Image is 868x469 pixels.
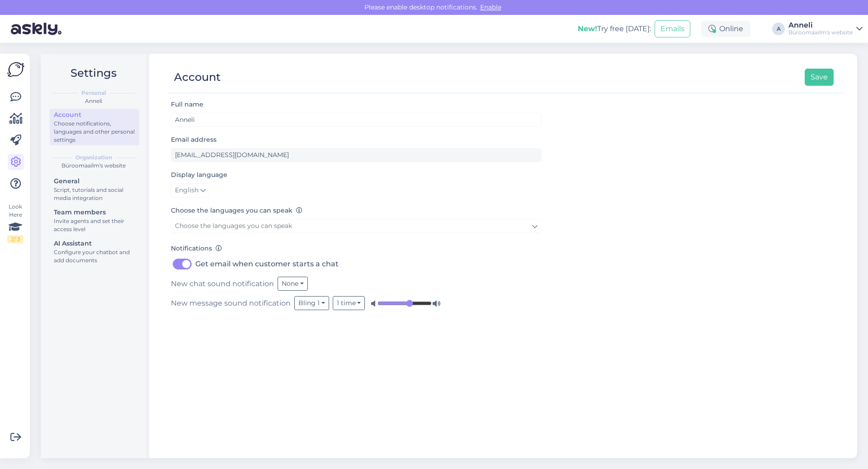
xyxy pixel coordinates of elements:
div: Choose notifications, languages and other personal settings [54,120,135,144]
div: 2 / 3 [7,235,24,243]
div: Invite agents and set their access level [54,217,135,233]
input: Enter email [171,148,542,162]
a: AI AssistantConfigure your chatbot and add documents [50,237,139,266]
img: Askly Logo [7,61,24,78]
label: Full name [171,100,203,109]
a: English [171,183,210,198]
a: Choose the languages you can speak [171,219,542,233]
button: Bling 1 [294,296,329,310]
div: Team members [54,208,135,217]
label: Choose the languages you can speak [171,206,302,215]
span: English [175,186,198,195]
label: Display language [171,170,227,180]
h2: Settings [48,65,139,82]
div: Script, tutorials and social media integration [54,186,135,202]
div: Anneli [48,97,139,105]
span: Choose the languages you can speak [175,222,292,230]
a: AccountChoose notifications, languages and other personal settings [50,109,139,145]
div: Anneli [788,22,853,29]
span: Enable [477,3,504,11]
div: Büroomaailm's website [788,29,853,36]
label: Notifications [171,244,222,253]
input: Enter name [171,113,542,127]
div: New message sound notification [171,296,542,310]
a: GeneralScript, tutorials and social media integration [50,175,139,204]
a: AnneliBüroomaailm's website [788,22,863,36]
b: Organization [75,153,112,162]
div: Büroomaailm's website [48,162,139,170]
a: Team membersInvite agents and set their access level [50,206,139,235]
div: New chat sound notification [171,277,542,291]
button: None [278,277,308,291]
label: Get email when customer starts a chat [195,257,339,271]
div: AI Assistant [54,239,135,248]
div: Configure your chatbot and add documents [54,248,135,265]
div: Account [54,110,135,120]
div: Try free [DATE]: [578,23,651,34]
b: New! [578,24,597,33]
button: Emails [655,20,690,37]
button: 1 time [333,296,365,310]
div: Online [701,21,750,37]
div: A [772,23,785,35]
b: Personal [81,89,106,97]
div: Look Here [7,203,24,243]
div: General [54,176,135,186]
div: Account [174,69,221,86]
button: Save [805,69,834,86]
label: Email address [171,135,217,144]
